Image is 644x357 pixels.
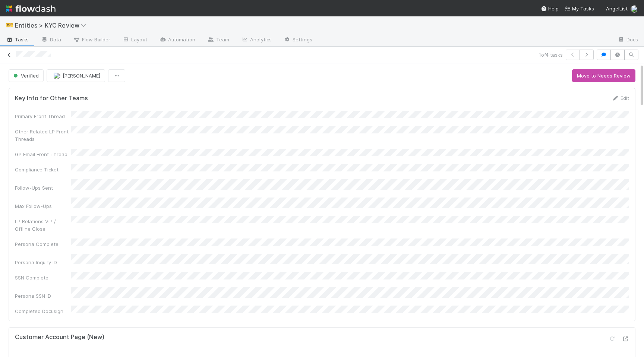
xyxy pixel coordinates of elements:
[201,34,235,46] a: Team
[15,128,71,143] div: Other Related LP Front Threads
[541,5,559,12] div: Help
[565,6,594,12] span: My Tasks
[67,34,116,46] a: Flow Builder
[12,73,39,79] span: Verified
[15,334,104,341] h5: Customer Account Page (New)
[9,69,44,82] button: Verified
[63,73,100,79] span: [PERSON_NAME]
[235,34,278,46] a: Analytics
[6,36,29,43] span: Tasks
[278,34,318,46] a: Settings
[15,151,71,158] div: GP Email Front Thread
[73,36,110,43] span: Flow Builder
[15,307,71,315] div: Completed Docusign
[47,69,105,82] button: [PERSON_NAME]
[15,22,90,29] span: Entities > KYC Review
[15,184,71,192] div: Follow-Ups Sent
[53,72,60,79] img: avatar_ec94f6e9-05c5-4d36-a6c8-d0cea77c3c29.png
[15,166,71,173] div: Compliance Ticket
[15,292,71,300] div: Persona SSN ID
[35,34,67,46] a: Data
[15,259,71,266] div: Persona Inquiry ID
[612,95,629,101] a: Edit
[631,5,638,13] img: avatar_ec94f6e9-05c5-4d36-a6c8-d0cea77c3c29.png
[539,51,563,59] span: 1 of 4 tasks
[565,5,594,12] a: My Tasks
[606,6,628,12] span: AngelList
[6,22,13,28] span: 🎫
[15,274,71,281] div: SSN Complete
[15,95,88,102] h5: Key Info for Other Teams
[15,202,71,210] div: Max Follow-Ups
[6,2,56,15] img: logo-inverted-e16ddd16eac7371096b0.svg
[116,34,153,46] a: Layout
[15,240,71,248] div: Persona Complete
[572,69,635,82] button: Move to Needs Review
[153,34,201,46] a: Automation
[15,218,71,233] div: LP Relations VIP / Offline Close
[15,113,71,120] div: Primary Front Thread
[612,34,644,46] a: Docs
